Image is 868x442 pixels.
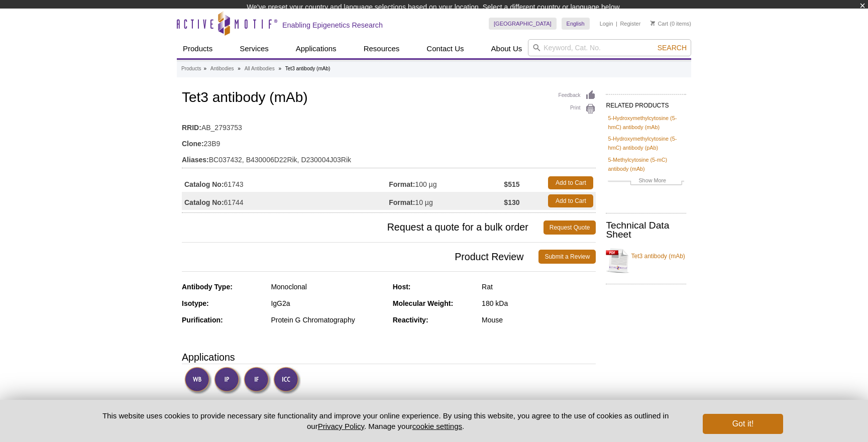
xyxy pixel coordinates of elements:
[271,299,385,308] div: IgG2a
[606,246,686,276] a: Tet3 antibody (mAb)
[650,20,668,27] a: Cart
[504,180,519,189] strong: $515
[608,176,684,187] a: Show More
[393,316,428,324] strong: Reactivity:
[389,180,415,189] strong: Format:
[238,66,241,71] li: »
[290,39,343,58] a: Applications
[182,133,596,149] td: 23B9
[245,64,275,73] a: All Antibodies
[393,299,453,307] strong: Molecular Weight:
[182,283,233,291] strong: Antibody Type:
[548,194,593,207] a: Add to Cart
[650,18,691,30] li: (0 items)
[504,198,519,207] strong: $130
[620,20,640,27] a: Register
[182,90,596,107] h1: Tet3 antibody (mAb)
[559,103,596,115] a: Print
[181,64,201,73] a: Products
[184,198,224,207] strong: Catalog No:
[182,250,538,264] span: Product Review
[182,174,389,192] td: 61743
[420,39,470,58] a: Contact Us
[658,44,687,52] span: Search
[358,39,406,58] a: Resources
[482,299,596,308] div: 180 kDa
[278,66,281,71] li: »
[616,18,617,30] li: |
[538,250,596,264] a: Submit a Review
[703,414,783,434] button: Got it!
[271,315,385,324] div: Protein G Chromatography
[318,422,364,430] a: Privacy Policy
[177,39,219,58] a: Products
[389,198,415,207] strong: Format:
[544,220,596,235] a: Request Quote
[482,315,596,324] div: Mouse
[393,283,411,291] strong: Host:
[184,180,224,189] strong: Catalog No:
[184,367,212,394] img: Western Blot Validated
[559,90,596,101] a: Feedback
[210,64,234,73] a: Antibodies
[182,316,223,324] strong: Purification:
[389,174,504,192] td: 100 µg
[182,350,596,365] h3: Applications
[562,18,590,30] a: English
[528,39,691,56] input: Keyword, Cat. No.
[182,123,201,132] strong: RRID:
[182,220,544,235] span: Request a quote for a bulk order
[655,43,690,52] button: Search
[608,134,684,152] a: 5-Hydroxymethylcytosine (5-hmC) antibody (pAb)
[482,282,596,291] div: Rat
[650,21,655,26] img: Your Cart
[182,117,596,133] td: AB_2793753
[182,192,389,210] td: 61744
[203,66,206,71] li: »
[271,282,385,291] div: Monoclonal
[548,176,593,189] a: Add to Cart
[182,155,209,164] strong: Aliases:
[282,21,383,30] h2: Enabling Epigenetics Research
[606,221,686,239] h2: Technical Data Sheet
[485,39,528,58] a: About Us
[606,94,686,112] h2: RELATED PRODUCTS
[273,367,301,394] img: Immunocytochemistry Validated
[182,149,596,165] td: BC037432, B430006D22Rik, D230004J03Rik
[389,192,504,210] td: 10 µg
[234,39,275,58] a: Services
[412,422,462,430] button: cookie settings
[600,20,613,27] a: Login
[285,66,331,71] li: Tet3 antibody (mAb)
[182,299,209,307] strong: Isotype:
[85,410,686,431] p: This website uses cookies to provide necessary site functionality and improve your online experie...
[489,18,557,30] a: [GEOGRAPHIC_DATA]
[214,367,242,394] img: Immunoprecipitation Validated
[244,367,271,394] img: Immunofluorescence Validated
[608,114,684,132] a: 5-Hydroxymethylcytosine (5-hmC) antibody (mAb)
[182,139,204,148] strong: Clone:
[608,155,684,173] a: 5-Methylcytosine (5-mC) antibody (mAb)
